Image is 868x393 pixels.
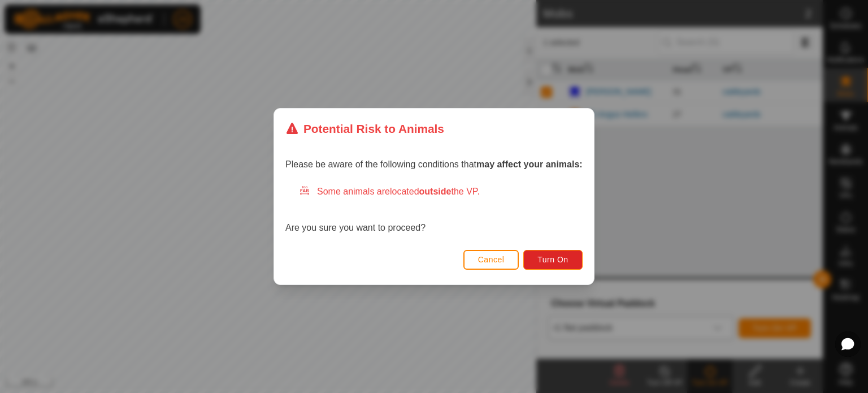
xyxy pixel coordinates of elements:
[390,187,480,196] span: located the VP.
[524,250,583,270] button: Turn On
[538,255,568,264] span: Turn On
[299,185,583,198] div: Some animals are
[463,250,519,270] button: Cancel
[419,187,452,196] strong: outside
[285,120,444,137] div: Potential Risk to Animals
[285,159,583,169] span: Please be aware of the following conditions that
[478,255,505,264] span: Cancel
[476,159,583,169] strong: may affect your animals:
[285,185,583,235] div: Are you sure you want to proceed?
